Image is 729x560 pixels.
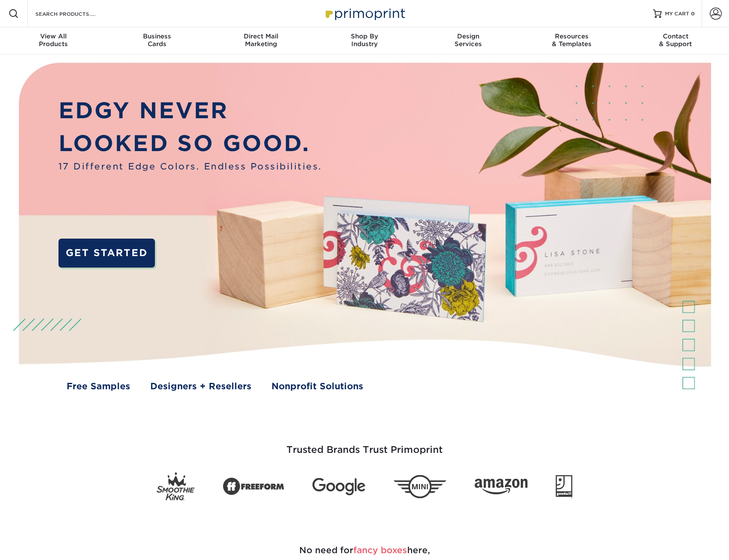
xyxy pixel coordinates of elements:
div: Marketing [209,32,313,48]
span: Shop By [313,32,417,40]
img: Goodwill [556,475,572,498]
span: MY CART [665,10,689,17]
span: 17 Different Edge Colors. Endless Possibilities. [58,160,322,173]
span: Contact [624,32,727,40]
a: Nonprofit Solutions [271,380,363,393]
a: GET STARTED [58,239,155,267]
div: Products [2,32,105,48]
a: Free Samples [67,380,130,393]
a: View AllProducts [2,27,105,55]
a: DesignServices [416,27,520,55]
img: Smoothie King [157,472,195,501]
span: Design [416,32,520,40]
p: EDGY NEVER [58,94,322,127]
a: BusinessCards [105,27,209,55]
div: Industry [313,32,417,48]
h3: Trusted Brands Trust Primoprint [115,424,614,466]
div: & Support [624,32,727,48]
a: Shop ByIndustry [313,27,417,55]
span: Direct Mail [209,32,313,40]
img: Primoprint [322,4,407,23]
a: Contact& Support [624,27,727,55]
a: Resources& Templates [520,27,624,55]
input: SEARCH PRODUCTS..... [35,9,118,19]
div: Cards [105,32,209,48]
a: Direct MailMarketing [209,27,313,55]
img: Mini [394,475,446,498]
a: Designers + Resellers [150,380,251,393]
img: Freeform [223,473,284,500]
img: Amazon [475,478,528,495]
span: fancy boxes [353,545,407,555]
p: LOOKED SO GOOD. [58,127,322,160]
span: 0 [691,11,695,17]
div: Services [416,32,520,48]
img: Google [312,478,365,495]
div: & Templates [520,32,624,48]
span: Resources [520,32,624,40]
span: View All [2,32,105,40]
span: Business [105,32,209,40]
